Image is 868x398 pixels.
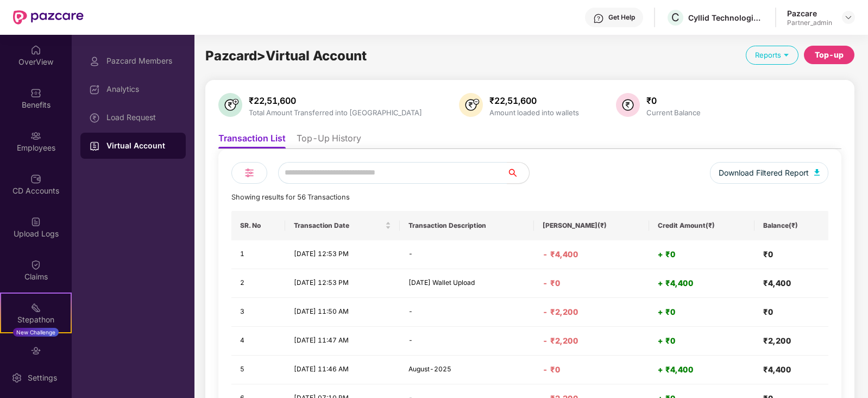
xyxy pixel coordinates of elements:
span: Pazcard > Virtual Account [205,48,367,64]
td: [DATE] Wallet Upload [400,269,534,298]
div: Cyllid Technologies Private Limited [688,13,764,23]
h4: - ₹0 [543,364,640,375]
li: Top-Up History [297,133,361,148]
h4: + ₹4,400 [658,278,746,289]
th: Transaction Description [400,211,534,240]
h4: ₹0 [763,307,820,318]
img: svg+xml;base64,PHN2ZyBpZD0iQ2xhaW0iIHhtbG5zPSJodHRwOi8vd3d3LnczLm9yZy8yMDAwL3N2ZyIgd2lkdGg9IjIwIi... [30,259,41,270]
td: [DATE] 11:50 AM [285,298,400,327]
span: Download Filtered Report [719,167,809,179]
th: Balance(₹) [754,211,828,240]
img: svg+xml;base64,PHN2ZyBpZD0iTG9hZF9SZXF1ZXN0IiBkYXRhLW5hbWU9IkxvYWQgUmVxdWVzdCIgeG1sbnM9Imh0dHA6Ly... [89,113,100,123]
h4: ₹4,400 [763,278,820,289]
h4: - ₹0 [543,278,640,289]
h4: - ₹4,400 [543,249,640,260]
h4: ₹0 [763,249,820,260]
img: svg+xml;base64,PHN2ZyBpZD0iRW5kb3JzZW1lbnRzIiB4bWxucz0iaHR0cDovL3d3dy53My5vcmcvMjAwMC9zdmciIHdpZH... [30,345,41,356]
div: Pazcard Members [106,57,177,65]
div: Pazcare [787,8,832,18]
div: ₹22,51,600 [487,95,581,106]
img: svg+xml;base64,PHN2ZyB4bWxucz0iaHR0cDovL3d3dy53My5vcmcvMjAwMC9zdmciIHhtbG5zOnhsaW5rPSJodHRwOi8vd3... [814,169,820,176]
td: [DATE] 11:47 AM [285,327,400,356]
img: New Pazcare Logo [13,10,84,24]
img: svg+xml;base64,PHN2ZyB4bWxucz0iaHR0cDovL3d3dy53My5vcmcvMjAwMC9zdmciIHhtbG5zOnhsaW5rPSJodHRwOi8vd3... [459,93,483,117]
img: svg+xml;base64,PHN2ZyBpZD0iRHJvcGRvd24tMzJ4MzIiIHhtbG5zPSJodHRwOi8vd3d3LnczLm9yZy8yMDAwL3N2ZyIgd2... [844,13,853,22]
td: 2 [231,269,285,298]
img: svg+xml;base64,PHN2ZyB4bWxucz0iaHR0cDovL3d3dy53My5vcmcvMjAwMC9zdmciIHdpZHRoPSIyMSIgaGVpZ2h0PSIyMC... [30,302,41,313]
h4: - ₹2,200 [543,307,640,318]
img: svg+xml;base64,PHN2ZyBpZD0iQ0RfQWNjb3VudHMiIGRhdGEtbmFtZT0iQ0QgQWNjb3VudHMiIHhtbG5zPSJodHRwOi8vd3... [30,173,41,184]
span: search [507,169,529,177]
div: New Challenge [13,328,59,337]
img: svg+xml;base64,PHN2ZyBpZD0iQmVuZWZpdHMiIHhtbG5zPSJodHRwOi8vd3d3LnczLm9yZy8yMDAwL3N2ZyIgd2lkdGg9Ij... [30,88,41,98]
img: svg+xml;base64,PHN2ZyB4bWxucz0iaHR0cDovL3d3dy53My5vcmcvMjAwMC9zdmciIHdpZHRoPSIxOSIgaGVpZ2h0PSIxOS... [781,49,791,60]
img: svg+xml;base64,PHN2ZyBpZD0iSG9tZSIgeG1sbnM9Imh0dHA6Ly93d3cudzMub3JnLzIwMDAvc3ZnIiB3aWR0aD0iMjAiIG... [30,45,41,55]
td: - [400,240,534,269]
div: Total Amount Transferred into [GEOGRAPHIC_DATA] [247,108,424,117]
div: Load Request [106,113,177,122]
h4: ₹2,200 [763,335,820,346]
div: Top-up [815,49,844,61]
div: Virtual Account [106,140,177,151]
h4: + ₹0 [658,249,746,260]
div: ₹0 [644,95,703,106]
div: Reports [746,46,798,65]
h4: + ₹0 [658,307,746,318]
div: Amount loaded into wallets [487,108,581,117]
h4: + ₹4,400 [658,364,746,375]
div: Current Balance [644,108,703,117]
td: [DATE] 12:53 PM [285,269,400,298]
td: [DATE] 12:53 PM [285,240,400,269]
img: svg+xml;base64,PHN2ZyBpZD0iRW1wbG95ZWVzIiB4bWxucz0iaHR0cDovL3d3dy53My5vcmcvMjAwMC9zdmciIHdpZHRoPS... [30,130,41,141]
div: Analytics [106,85,177,94]
img: svg+xml;base64,PHN2ZyBpZD0iUHJvZmlsZSIgeG1sbnM9Imh0dHA6Ly93d3cudzMub3JnLzIwMDAvc3ZnIiB3aWR0aD0iMj... [89,56,100,67]
div: Stepathon [1,314,71,325]
div: ₹22,51,600 [247,95,424,106]
td: - [400,327,534,356]
th: SR. No [231,211,285,240]
td: [DATE] 11:46 AM [285,356,400,384]
li: Transaction List [218,133,286,148]
span: Transaction Date [294,221,383,230]
button: Download Filtered Report [710,162,828,184]
div: Get Help [608,13,635,22]
img: svg+xml;base64,PHN2ZyB4bWxucz0iaHR0cDovL3d3dy53My5vcmcvMjAwMC9zdmciIHhtbG5zOnhsaW5rPSJodHRwOi8vd3... [218,93,242,117]
td: 3 [231,298,285,327]
img: svg+xml;base64,PHN2ZyBpZD0iVXBsb2FkX0xvZ3MiIGRhdGEtbmFtZT0iVXBsb2FkIExvZ3MiIHhtbG5zPSJodHRwOi8vd3... [30,216,41,227]
th: Credit Amount(₹) [649,211,754,240]
h4: + ₹0 [658,335,746,346]
h4: - ₹2,200 [543,335,640,346]
img: svg+xml;base64,PHN2ZyB4bWxucz0iaHR0cDovL3d3dy53My5vcmcvMjAwMC9zdmciIHdpZHRoPSIyNCIgaGVpZ2h0PSIyNC... [243,166,256,179]
button: search [507,162,530,184]
h4: ₹4,400 [763,364,820,375]
td: August-2025 [400,356,534,384]
td: - [400,298,534,327]
img: svg+xml;base64,PHN2ZyBpZD0iU2V0dGluZy0yMHgyMCIgeG1sbnM9Imh0dHA6Ly93d3cudzMub3JnLzIwMDAvc3ZnIiB3aW... [11,372,22,383]
th: Transaction Date [285,211,400,240]
span: Showing results for 56 Transactions [231,193,350,201]
img: svg+xml;base64,PHN2ZyBpZD0iRGFzaGJvYXJkIiB4bWxucz0iaHR0cDovL3d3dy53My5vcmcvMjAwMC9zdmciIHdpZHRoPS... [89,84,100,95]
th: [PERSON_NAME](₹) [534,211,649,240]
img: svg+xml;base64,PHN2ZyB4bWxucz0iaHR0cDovL3d3dy53My5vcmcvMjAwMC9zdmciIHdpZHRoPSIzNiIgaGVpZ2h0PSIzNi... [616,93,640,117]
td: 5 [231,356,285,384]
td: 1 [231,240,285,269]
td: 4 [231,327,285,356]
img: svg+xml;base64,PHN2ZyBpZD0iSGVscC0zMngzMiIgeG1sbnM9Imh0dHA6Ly93d3cudzMub3JnLzIwMDAvc3ZnIiB3aWR0aD... [593,13,604,24]
div: Settings [24,372,60,383]
div: Partner_admin [787,18,832,27]
span: C [671,11,680,24]
img: svg+xml;base64,PHN2ZyBpZD0iVmlydHVhbF9BY2NvdW50IiBkYXRhLW5hbWU9IlZpcnR1YWwgQWNjb3VudCIgeG1sbnM9Im... [89,141,100,152]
